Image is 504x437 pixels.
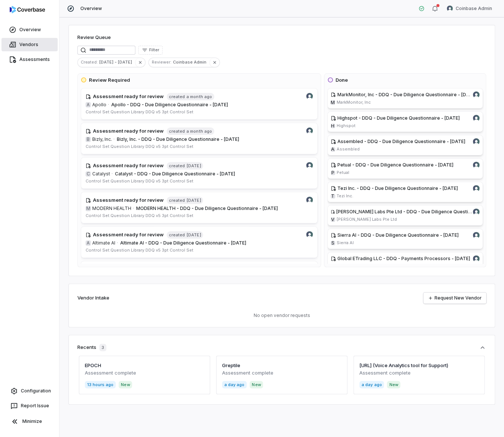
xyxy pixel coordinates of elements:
[327,229,483,249] a: Sierra AI - DDQ - Due Diligence Questionnaire - [DATE]Coinbase Admin avatarSSierra AI
[473,115,479,122] img: Coinbase Admin avatar
[306,231,313,238] img: Coinbase Admin avatar
[92,171,110,177] span: Catalyst
[81,261,318,292] a: Coinbase Admin avatarAssessment ready for reviewcreateda day ago
[473,232,479,239] img: Coinbase Admin avatar
[92,240,115,246] span: Altimate AI
[81,192,318,223] a: Coinbase Admin avatarAssessment ready for reviewcreated[DATE]MMODERN HEALTH·MODERN HEALTH - DDQ -...
[113,136,115,142] span: ·
[99,344,106,351] span: 3
[337,170,349,175] span: Petual
[81,123,318,154] a: Coinbase Admin avatarAssessment ready for reviewcreateda month agoBBizly, Inc.·Bizly, Inc. - DDQ ...
[337,139,465,144] span: Assembled - DDQ - Due Diligence Questionnaire - [DATE]
[136,205,278,211] span: MODERN HEALTH - DDQ - Due Diligence Questionnaire - [DATE]
[111,102,228,107] span: Apollo - DDQ - Due Diligence Questionnaire - [DATE]
[92,205,131,211] span: MODERN HEALTH
[337,146,360,152] span: Assembled
[169,94,185,100] span: created
[169,129,185,134] span: created
[1,23,58,36] a: Overview
[359,362,448,368] a: [URL] (Voice Analytics tool for Support)
[327,182,483,202] a: Tezi Inc. - DDQ - Due Diligence Questionnaire - [DATE]Coinbase Admin avatarTTezi Inc.
[117,136,239,142] span: Bizly, Inc. - DDQ - Due Diligence Questionnaire - [DATE]
[337,240,354,246] span: Sierra AI
[169,232,185,238] span: created
[93,93,164,100] h4: Assessment ready for review
[81,226,318,258] a: Coinbase Admin avatarAssessment ready for reviewcreated[DATE]AAltimate AI·Altimate AI - DDQ - Due...
[133,205,134,211] span: ·
[93,162,164,169] h4: Assessment ready for review
[77,344,486,351] button: Recents3
[120,240,246,246] span: Altimate AI - DDQ - Due Diligence Questionnaire - [DATE]
[86,178,193,184] span: Control Set: Question Library DDQ v5 3pt Control Set
[442,3,497,14] button: Coinbase Admin avatarCoinbase Admin
[117,240,118,246] span: ·
[99,59,135,65] span: [DATE] - [DATE]
[3,384,56,398] a: Configuration
[327,135,483,155] a: Assembled - DDQ - Due Diligence Questionnaire - [DATE]Coinbase Admin avatarAAssembled
[81,157,318,189] a: Coinbase Admin avatarAssessment ready for reviewcreated[DATE]CCatalyst·Catalyst - DDQ - Due Dilig...
[327,158,483,179] a: Petual - DDQ - Due Diligence Questionnaire - [DATE]Coinbase Admin avatarPPetual
[3,414,56,429] button: Minimize
[337,193,353,199] span: Tezi Inc.
[473,255,479,262] img: Coinbase Admin avatar
[327,111,483,132] a: Highspot - DDQ - Due Diligence Questionnaire - [DATE]Coinbase Admin avatarHHighspot
[1,53,58,66] a: Assessments
[456,6,492,12] span: Coinbase Admin
[337,115,460,121] span: Highspot - DDQ - Due Diligence Questionnaire - [DATE]
[306,127,313,134] img: Coinbase Admin avatar
[473,185,479,192] img: Coinbase Admin avatar
[173,59,209,65] span: Coinbase Admin
[86,247,193,253] span: Control Set: Question Library DDQ v5 3pt Control Set
[85,362,101,368] a: EPOCH
[115,171,235,177] span: Catalyst - DDQ - Due Diligence Questionnaire - [DATE]
[93,197,164,204] h4: Assessment ready for review
[423,292,486,304] a: Request New Vendor
[306,162,313,169] img: Coinbase Admin avatar
[337,263,377,269] span: Global ETrading LLC
[186,128,212,134] span: a month ago
[337,217,397,222] span: [PERSON_NAME] Labs Pte Ltd
[77,313,486,318] p: No open vendor requests
[169,163,185,169] span: created
[337,162,453,168] span: Petual - DDQ - Due Diligence Questionnaire - [DATE]
[222,362,240,368] a: Greptile
[186,94,212,100] span: a month ago
[473,138,479,145] img: Coinbase Admin avatar
[93,231,164,239] h4: Assessment ready for review
[447,6,453,12] img: Coinbase Admin avatar
[186,163,201,169] span: [DATE]
[149,47,159,53] span: Filter
[86,213,193,218] span: Control Set: Question Library DDQ v5 3pt Control Set
[86,144,193,149] span: Control Set: Question Library DDQ v5 3pt Control Set
[186,197,201,203] span: [DATE]
[92,136,112,142] span: Bizly, Inc.
[3,399,56,412] button: Report Issue
[327,205,483,226] a: [PERSON_NAME] Labs Pte Ltd - DDQ - Due Diligence Questionnaire - [DATE]Coinbase Admin avatarV[PER...
[77,344,106,351] div: Recents
[337,123,356,129] span: Highspot
[306,93,313,100] img: Coinbase Admin avatar
[336,77,348,84] h3: Done
[337,232,459,238] span: Sierra AI - DDQ - Due Diligence Questionnaire - [DATE]
[92,102,106,108] span: Apollo
[169,198,185,203] span: created
[80,6,102,12] span: Overview
[81,88,318,120] a: Coinbase Admin avatarAssessment ready for reviewcreateda month agoAApollo·Apollo - DDQ - Due Dili...
[77,294,109,302] h2: Vendor Intake
[86,109,193,114] span: Control Set: Question Library DDQ v5 3pt Control Set
[93,127,164,135] h4: Assessment ready for review
[10,6,45,13] img: logo-D7KZi-bG.svg
[337,100,371,105] span: MarkMonitor, Inc
[473,208,479,215] img: Coinbase Admin avatar
[138,46,163,55] button: Filter
[306,197,313,203] img: Coinbase Admin avatar
[149,59,173,65] span: Reviewer :
[112,171,113,177] span: ·
[473,91,479,98] img: Coinbase Admin avatar
[78,59,99,65] span: Created :
[337,92,476,97] span: MarkMonitor, Inc - DDQ - Due Diligence Questionnaire - [DATE]
[337,256,470,261] span: Global ETrading LLC - DDQ - Payments Processors - [DATE]
[186,232,201,238] span: [DATE]
[327,88,483,109] a: MarkMonitor, Inc - DDQ - Due Diligence Questionnaire - [DATE]Coinbase Admin avatarMMarkMonitor, Inc
[473,162,479,168] img: Coinbase Admin avatar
